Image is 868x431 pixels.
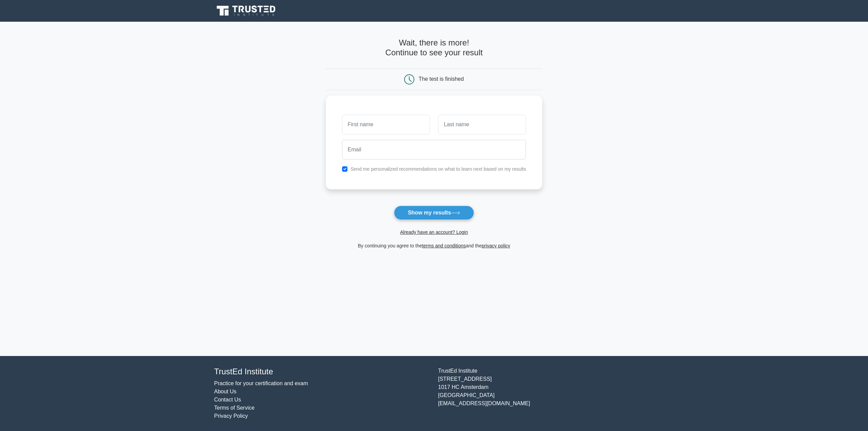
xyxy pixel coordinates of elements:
div: TrustEd Institute [STREET_ADDRESS] 1017 HC Amsterdam [GEOGRAPHIC_DATA] [EMAIL_ADDRESS][DOMAIN_NAME] [434,367,658,420]
div: The test is finished [419,76,464,82]
div: By continuing you agree to the and the [322,242,547,250]
a: Contact Us [214,397,241,402]
h4: Wait, there is more! Continue to see your result [326,38,543,58]
button: Show my results [394,206,474,220]
input: First name [342,115,430,134]
a: terms and conditions [422,243,466,248]
input: Email [342,140,526,160]
input: Last name [438,115,526,134]
a: About Us [214,389,237,394]
a: Terms of Service [214,405,254,411]
a: Practice for your certification and exam [214,380,308,386]
label: Send me personalized recommendations on what to learn next based on my results [351,166,526,172]
a: Already have an account? Login [400,229,468,235]
a: Privacy Policy [214,413,248,419]
h4: TrustEd Institute [214,367,430,377]
a: privacy policy [482,243,510,248]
